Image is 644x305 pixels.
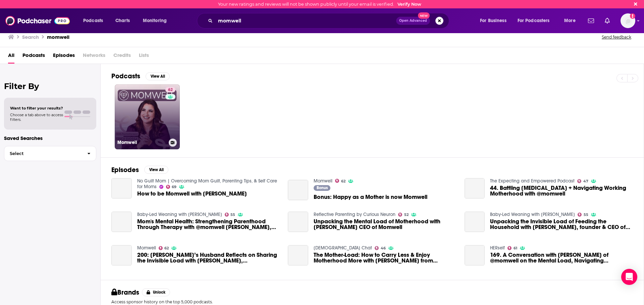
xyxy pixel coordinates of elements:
[490,178,575,184] a: The Expecting and Empowered Podcast
[317,186,328,190] span: Bonus
[314,219,457,230] span: Unpacking the Mental Load of Motherhood with [PERSON_NAME] CEO of Momwell
[578,213,588,217] a: 55
[418,12,430,19] span: New
[137,212,222,217] a: Baby-Led Weaning with Katie Ferraro
[142,288,170,296] button: Unlock
[168,87,173,93] span: 62
[78,15,112,26] button: open menu
[4,81,96,91] h2: Filter By
[22,34,39,40] h3: Search
[288,245,308,265] a: The Mother-Load: How to Carry Less & Enjoy Motherhood More with Erica Djossa from Momwell
[518,16,550,25] span: For Podcasters
[314,194,427,200] a: Bonus: Happy as a Mother is now Momwell
[465,178,485,199] a: 44. Battling Perfectionism + Navigating Working Motherhood with @momwell
[288,212,308,232] a: Unpacking the Mental Load of Motherhood with Erica Djossa CEO of Momwell
[514,247,517,250] span: 61
[113,50,131,64] span: Credits
[398,213,409,217] a: 52
[465,245,485,265] a: 169. A Conversation with Erica Djossa of @momwell on the Mental Load, Navigating Transitions, and...
[585,15,597,26] a: Show notifications dropdown
[138,15,175,26] button: open menu
[139,50,149,64] span: Lists
[159,246,169,250] a: 62
[490,212,575,217] a: Baby-Led Weaning with Katie Ferraro
[314,212,395,217] a: Reflective Parenting by Curious Neuron
[53,50,75,64] a: Episodes
[164,247,169,250] span: 62
[602,15,612,26] a: Show notifications dropdown
[111,166,139,174] h2: Episodes
[507,246,517,250] a: 61
[111,288,139,297] h2: Brands
[480,16,506,25] span: For Business
[490,252,633,263] a: 169. A Conversation with Erica Djossa of @momwell on the Mental Load, Navigating Transitions, and...
[314,178,332,184] a: Momwell
[83,16,103,25] span: Podcasts
[314,219,457,230] a: Unpacking the Mental Load of Motherhood with Erica Djossa CEO of Momwell
[230,213,235,216] span: 55
[621,13,635,28] img: User Profile
[621,13,635,28] span: Logged in as celadonmarketing
[115,16,130,25] span: Charts
[621,13,635,28] button: Show profile menu
[166,185,177,189] a: 69
[111,72,170,80] a: PodcastsView All
[215,15,396,26] input: Search podcasts, credits, & more...
[117,140,166,145] h3: Momwell
[314,245,372,251] a: Chick Chat
[144,166,168,174] button: View All
[225,213,235,217] a: 55
[600,34,633,40] button: Send feedback
[137,178,277,189] a: No Guilt Mom | Overcoming Mom Guilt, Parenting Tips, & Self Care for Moms
[490,185,633,197] span: 44. Battling [MEDICAL_DATA] + Navigating Working Motherhood with @momwell
[381,247,386,250] span: 46
[115,84,180,149] a: 62Momwell
[490,252,633,263] span: 169. A Conversation with [PERSON_NAME] of @momwell on the Mental Load, Navigating Transitions, an...
[111,212,132,232] a: Mom's Mental Health: Strengthening Parenthood Through Therapy with @momwell Erica Djossa, PHM-C
[165,87,175,92] a: 62
[10,106,63,110] span: Want to filter your results?
[137,219,280,230] a: Mom's Mental Health: Strengthening Parenthood Through Therapy with @momwell Erica Djossa, PHM-C
[564,16,576,25] span: More
[146,72,170,80] button: View All
[111,178,132,199] a: How to be Momwell with Erica Djossa
[111,72,140,80] h2: Podcasts
[4,146,96,161] button: Select
[630,13,635,19] svg: Email not verified
[396,17,430,25] button: Open AdvancedNew
[490,219,633,230] a: Unpacking the Invisible Load of Feeding the Household with Erica Djossa, founder & CEO of Momwell
[475,15,515,26] button: open menu
[111,299,633,304] p: Access sponsor history on the top 5,000 podcasts.
[490,185,633,197] a: 44. Battling Perfectionism + Navigating Working Motherhood with @momwell
[83,50,105,64] span: Networks
[513,15,559,26] button: open menu
[111,245,132,265] a: 200: Erica’s Husband Reflects on Sharing the Invisible Load with Frenel Djossa, Erica’s Husband &...
[203,13,455,28] div: Search podcasts, credits, & more...
[584,213,588,216] span: 55
[5,14,70,27] img: Podchaser - Follow, Share and Rate Podcasts
[137,191,247,197] span: How to be Momwell with [PERSON_NAME]
[314,252,457,263] span: The Mother-Load: How to Carry Less & Enjoy Motherhood More with [PERSON_NAME] from Momwell
[111,15,134,26] a: Charts
[404,213,409,216] span: 52
[218,2,421,7] div: Your new ratings and reviews will not be shown publicly until your email is verified.
[111,166,168,174] a: EpisodesView All
[143,16,167,25] span: Monitoring
[577,179,588,183] a: 47
[621,269,637,285] div: Open Intercom Messenger
[490,219,633,230] span: Unpacking the Invisible Load of Feeding the Household with [PERSON_NAME], founder & CEO of Momwell
[335,179,345,183] a: 62
[288,180,308,200] a: Bonus: Happy as a Mother is now Momwell
[22,50,45,64] a: Podcasts
[4,151,82,156] span: Select
[314,252,457,263] a: The Mother-Load: How to Carry Less & Enjoy Motherhood More with Erica Djossa from Momwell
[397,2,421,7] a: Verify Now
[137,245,156,251] a: Momwell
[137,252,280,263] span: 200: [PERSON_NAME]’s Husband Reflects on Sharing the Invisible Load with [PERSON_NAME], [PERSON_N...
[399,19,427,22] span: Open Advanced
[172,185,176,188] span: 69
[8,50,14,64] a: All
